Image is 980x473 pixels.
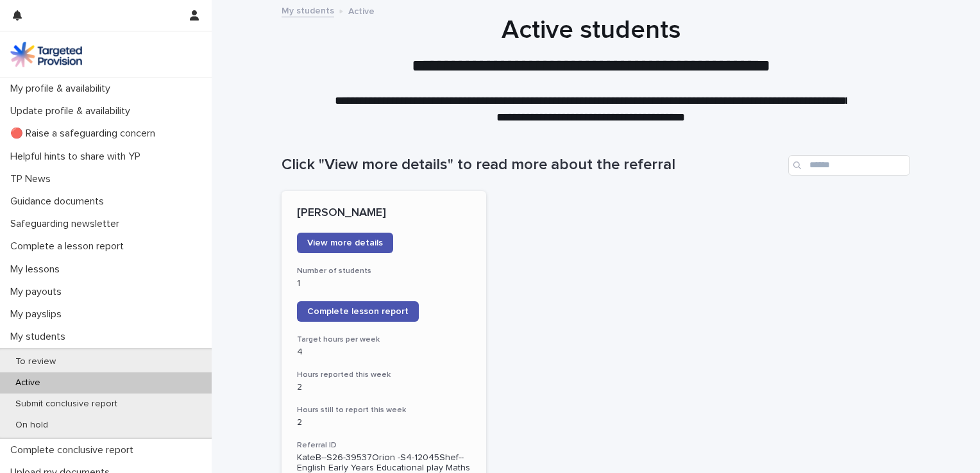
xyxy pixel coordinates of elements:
img: M5nRWzHhSzIhMunXDL62 [10,42,82,67]
p: On hold [5,420,58,431]
p: My lessons [5,263,70,276]
h3: Hours still to report this week [297,405,471,415]
p: My students [5,331,76,343]
p: TP News [5,173,61,185]
p: 4 [297,347,471,358]
h3: Hours reported this week [297,370,471,380]
p: Update profile & availability [5,105,140,117]
h1: Active students [276,15,905,46]
a: View more details [297,233,393,253]
h3: Number of students [297,266,471,276]
p: My payouts [5,286,72,298]
h1: Click "View more details" to read more about the referral [282,156,783,174]
p: Safeguarding newsletter [5,218,130,230]
p: Active [5,378,51,388]
h3: Target hours per week [297,335,471,345]
p: My profile & availability [5,83,121,95]
p: 🔴 Raise a safeguarding concern [5,128,165,140]
span: View more details [307,238,383,247]
a: My students [282,3,334,17]
p: [PERSON_NAME] [297,206,471,220]
p: Submit conclusive report [5,399,128,410]
p: To review [5,356,66,367]
p: 2 [297,417,471,428]
p: Helpful hints to share with YP [5,151,151,163]
input: Search [788,155,910,176]
h3: Referral ID [297,440,471,451]
p: Complete a lesson report [5,240,134,253]
span: Complete lesson report [307,307,409,316]
p: Guidance documents [5,195,114,208]
p: 2 [297,382,471,393]
p: 1 [297,278,471,289]
a: Complete lesson report [297,301,419,322]
p: My payslips [5,308,72,320]
p: Complete conclusive report [5,444,144,456]
p: Active [348,3,375,17]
